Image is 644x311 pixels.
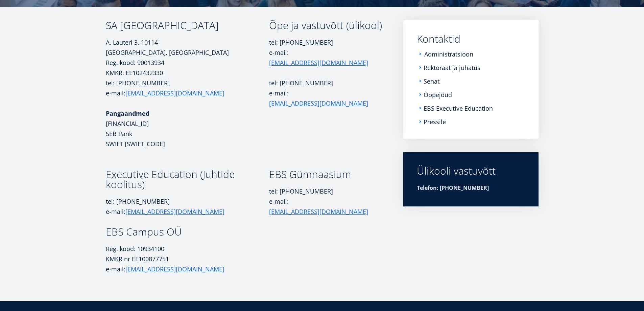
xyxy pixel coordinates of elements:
p: Reg. kood: 10934100 [106,244,269,254]
p: tel: [PHONE_NUMBER] e-mail: [269,37,384,68]
a: [EMAIL_ADDRESS][DOMAIN_NAME] [269,206,368,217]
a: Senat [424,78,439,85]
a: EBS Executive Education [424,105,493,112]
p: e-mail: [106,264,269,274]
a: Pressile [424,118,446,125]
h3: EBS Gümnaasium [269,169,384,179]
p: e-mail: [269,88,384,108]
h3: Õpe ja vastuvõtt (ülikool) [269,20,384,30]
a: Administratsioon [424,51,473,58]
h3: Executive Education (Juhtide koolitus) [106,169,269,190]
a: Kontaktid [417,34,525,44]
p: A. Lauteri 3, 10114 [GEOGRAPHIC_DATA], [GEOGRAPHIC_DATA] Reg. kood: 90013934 [106,37,269,68]
a: [EMAIL_ADDRESS][DOMAIN_NAME] [269,58,368,68]
a: [EMAIL_ADDRESS][DOMAIN_NAME] [125,264,224,274]
p: KMKR: EE102432330 [106,68,269,78]
p: tel: [PHONE_NUMBER] [269,78,384,88]
a: [EMAIL_ADDRESS][DOMAIN_NAME] [269,98,368,108]
a: [EMAIL_ADDRESS][DOMAIN_NAME] [125,88,224,98]
h3: SA [GEOGRAPHIC_DATA] [106,20,269,30]
p: tel: [PHONE_NUMBER] e-mail: [269,186,384,217]
p: [FINANCIAL_ID] SEB Pank SWIFT [SWIFT_CODE] [106,108,269,149]
strong: Telefon: [PHONE_NUMBER] [417,184,489,192]
p: KMKR nr EE100877751 [106,254,269,264]
a: [EMAIL_ADDRESS][DOMAIN_NAME] [125,206,224,217]
h3: EBS Campus OÜ [106,227,269,237]
strong: Pangaandmed [106,109,149,117]
a: Õppejõud [424,91,452,98]
p: tel: [PHONE_NUMBER] e-mail: [106,196,269,217]
p: tel: [PHONE_NUMBER] e-mail: [106,78,269,98]
a: Rektoraat ja juhatus [424,64,480,71]
div: Ülikooli vastuvõtt [417,166,525,176]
